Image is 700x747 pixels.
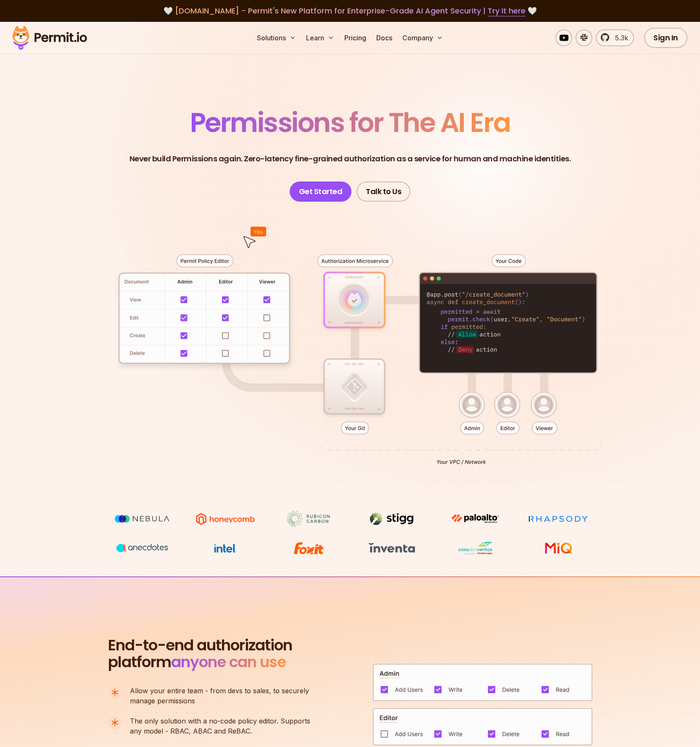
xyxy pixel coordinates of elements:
span: End-to-end authorization [108,637,292,654]
img: Casa dos Ventos [444,540,507,556]
img: Stigg [360,511,423,527]
span: anyone can use [171,651,286,673]
img: Intel [194,540,257,556]
p: manage permissions [130,686,309,706]
img: paloalto [444,511,507,526]
span: The only solution with a no-code policy editor. Supports [130,716,310,726]
a: 5.3k [596,29,634,46]
button: Solutions [254,29,299,46]
button: Company [399,29,446,46]
p: Never build Permissions again. Zero-latency fine-grained authorization as a service for human and... [129,153,571,165]
img: Rubicon [277,511,340,527]
img: Rhapsody Health [527,511,590,527]
a: Talk to Us [357,181,410,202]
button: Learn [303,29,338,46]
p: any model - RBAC, ABAC and ReBAC. [130,716,310,736]
a: Try it here [488,5,526,16]
img: Honeycomb [194,511,257,527]
a: Get Started [290,181,352,202]
img: Foxit [277,540,340,556]
span: Permissions for The AI Era [190,104,510,141]
img: Permit logo [8,24,91,52]
span: [DOMAIN_NAME] - Permit's New Platform for Enterprise-Grade AI Agent Security | [175,5,526,16]
a: Pricing [341,29,370,46]
div: 🤍 🤍 [20,5,680,17]
img: MIQ [530,541,586,555]
a: Docs [373,29,396,46]
h2: platform [108,637,292,671]
span: Allow your entire team - from devs to sales, to securely [130,686,309,696]
img: Nebula [111,511,174,527]
img: vega [111,540,174,556]
span: 5.3k [610,33,628,43]
img: inventa [360,540,423,555]
a: Sign In [644,28,687,48]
